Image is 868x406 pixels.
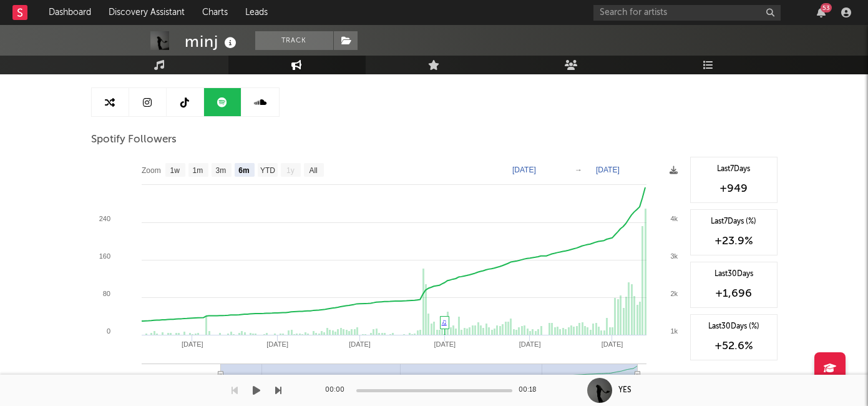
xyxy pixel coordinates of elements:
[670,215,678,222] text: 4k
[618,385,631,396] div: YES
[102,290,110,297] text: 80
[697,286,771,301] div: +1,696
[185,31,240,52] div: minj
[349,340,371,348] text: [DATE]
[697,234,771,249] div: +23.9 %
[697,216,771,227] div: Last 7 Days (%)
[697,181,771,196] div: +949
[697,321,771,332] div: Last 30 Days (%)
[238,166,249,175] text: 6m
[192,166,203,175] text: 1m
[325,383,350,398] div: 00:00
[260,166,275,175] text: YTD
[142,166,161,175] text: Zoom
[697,339,771,354] div: +52.6 %
[697,164,771,175] div: Last 7 Days
[99,215,110,222] text: 240
[575,166,582,174] text: →
[519,383,544,398] div: 00:18
[593,5,781,21] input: Search for artists
[697,269,771,280] div: Last 30 Days
[670,252,678,260] text: 3k
[286,166,295,175] text: 1y
[266,340,288,348] text: [DATE]
[519,340,540,348] text: [DATE]
[670,327,678,335] text: 1k
[817,7,826,17] button: 53
[170,166,180,175] text: 1w
[442,318,447,325] a: ♫
[215,166,226,175] text: 3m
[91,132,177,147] span: Spotify Followers
[106,327,110,335] text: 0
[255,31,333,50] button: Track
[596,166,620,174] text: [DATE]
[434,340,456,348] text: [DATE]
[512,166,536,174] text: [DATE]
[821,3,832,12] div: 53
[670,290,678,297] text: 2k
[182,340,203,348] text: [DATE]
[309,166,317,175] text: All
[601,340,623,348] text: [DATE]
[99,252,110,260] text: 160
